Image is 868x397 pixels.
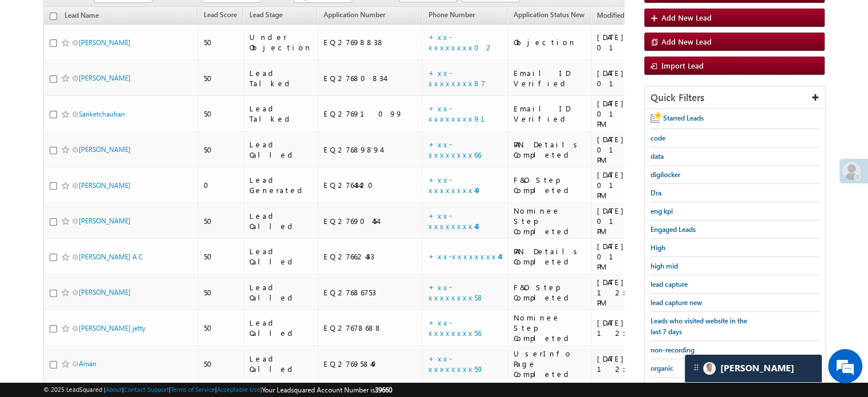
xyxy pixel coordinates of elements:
[324,359,417,369] div: EQ27695849
[651,243,665,252] span: High
[514,68,586,89] div: Email ID Verified
[249,282,312,303] div: Lead Called
[514,10,584,19] span: Application Status New
[324,37,417,47] div: EQ27698838
[59,9,104,24] a: Lead Name
[597,206,669,236] div: [DATE] 01:09 PM
[249,211,312,231] div: Lead Called
[720,363,794,374] span: Carter
[597,170,669,200] div: [DATE] 01:17 PM
[19,60,48,75] img: d_60004797649_company_0_60004797649
[79,324,146,332] a: [PERSON_NAME] jetty
[375,386,392,394] span: 39660
[249,32,312,53] div: Under Objection
[187,6,215,33] div: Minimize live chat window
[79,38,131,47] a: [PERSON_NAME]
[324,109,417,119] div: EQ27691099
[597,32,669,53] div: [DATE] 01:58 PM
[324,287,417,298] div: EQ27686753
[43,384,392,395] span: © 2025 LeadSquared | | | | |
[324,323,417,333] div: EQ27678688
[428,139,481,159] a: +xx-xxxxxxxx66
[514,206,586,236] div: Nominee Step Completed
[684,354,822,383] div: carter-dragCarter[PERSON_NAME]
[661,61,704,70] span: Import Lead
[171,386,215,393] a: Terms of Service
[651,364,673,372] span: organic
[249,10,282,19] span: Lead Stage
[204,359,238,369] div: 50
[651,280,688,288] span: lead capture
[597,11,635,19] span: Modified On
[204,323,238,333] div: 50
[428,282,484,302] a: +xx-xxxxxxxx58
[79,74,131,82] a: [PERSON_NAME]
[651,189,661,197] span: Dra
[597,354,669,374] div: [DATE] 12:37 PM
[324,180,417,190] div: EQ27643420
[318,9,391,23] a: Application Number
[79,288,131,296] a: [PERSON_NAME]
[428,32,494,52] a: +xx-xxxxxxxx02
[428,211,482,231] a: +xx-xxxxxxxx48
[597,277,669,308] div: [DATE] 12:41 PM
[651,207,673,215] span: eng kpi
[651,346,695,354] span: non-recording
[217,386,260,393] a: Acceptable Use
[59,60,192,75] div: Chat with us now
[651,316,747,336] span: Leads who visited website in the last 7 days
[249,139,312,160] div: Lead Called
[428,354,483,374] a: +xx-xxxxxxxx59
[244,9,288,23] a: Lead Stage
[661,13,712,22] span: Add New Lead
[324,73,417,83] div: EQ27680834
[514,139,586,160] div: PAN Details Completed
[514,103,586,124] div: Email ID Verified
[428,251,499,261] a: +xx-xxxxxxxx44
[15,106,208,301] textarea: Type your message and hit 'Enter'
[249,246,312,267] div: Lead Called
[428,103,498,123] a: +xx-xxxxxxxx91
[249,318,312,338] div: Lead Called
[262,386,392,394] span: Your Leadsquared Account Number is
[651,298,702,307] span: lead capture new
[508,9,590,23] a: Application Status New
[204,216,238,226] div: 50
[597,318,669,338] div: [DATE] 12:39 PM
[703,362,716,375] img: Carter
[50,13,57,20] input: Check all records
[663,114,704,122] span: Starred Leads
[198,9,243,23] a: Lead Score
[661,37,712,46] span: Add New Lead
[692,363,701,372] img: carter-drag
[79,110,125,118] a: Sanketchauhan
[155,311,207,326] em: Start Chat
[428,318,481,338] a: +xx-xxxxxxxx56
[597,68,669,89] div: [DATE] 01:25 PM
[106,386,122,393] a: About
[204,145,238,155] div: 50
[324,145,417,155] div: EQ27689894
[651,170,680,179] span: digilocker
[651,262,678,270] span: high mid
[428,10,474,19] span: Phone Number
[591,9,652,23] a: Modified On (sorted descending)
[428,175,481,195] a: +xx-xxxxxxxx49
[79,181,131,190] a: [PERSON_NAME]
[514,37,586,47] div: Objection
[514,348,586,379] div: UserInfo Page Completed
[204,73,238,83] div: 50
[651,134,665,142] span: code
[249,354,312,374] div: Lead Called
[514,246,586,267] div: PAN Details Completed
[651,152,664,161] span: data
[79,359,96,368] a: Aman
[514,175,586,195] div: F&O Step Completed
[422,9,480,23] a: Phone Number
[324,216,417,226] div: EQ27690454
[597,241,669,272] div: [DATE] 01:09 PM
[324,251,417,262] div: EQ27662433
[514,282,586,303] div: F&O Step Completed
[124,386,169,393] a: Contact Support
[204,287,238,298] div: 50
